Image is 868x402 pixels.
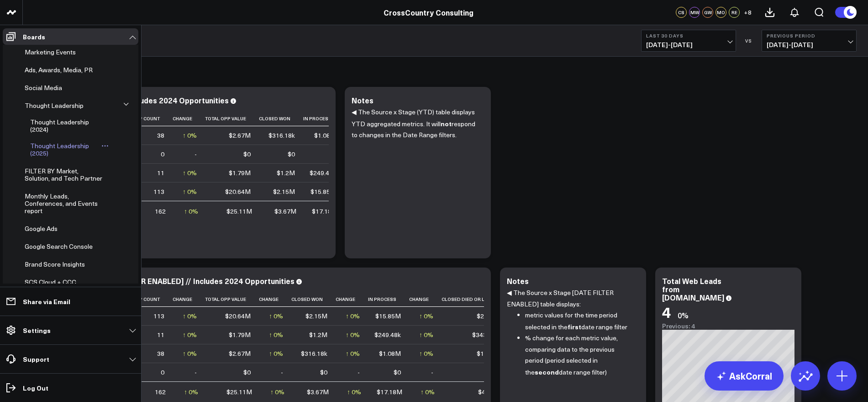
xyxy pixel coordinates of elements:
th: Opp Count [132,292,173,307]
div: $1.08M [379,349,401,358]
a: Thought Leadership (2024) [30,118,99,133]
div: $316.18k [268,131,295,140]
th: Opp Count [132,111,173,126]
div: $3.67M [307,387,329,397]
li: metric values for the time period selected in the date range filter [525,310,632,332]
a: Monthly Leads, Conferences, and Events report [25,193,103,214]
a: Brand Score Insights [25,261,85,268]
div: $25.11M [226,207,252,216]
a: Social Media [25,84,62,91]
p: ◀ The Source x Stage [DATE FILTER ENABLED] table displays: [507,287,632,310]
div: $25.11M [226,387,252,397]
b: not [441,119,452,128]
div: 38 [157,349,164,358]
div: 4 [662,304,671,320]
div: 0% [678,310,689,320]
div: 162 [155,207,166,216]
div: ↑ 0% [421,387,435,397]
div: Previous: 4 [662,322,794,330]
div: 162 [155,387,166,397]
div: RE [729,7,740,18]
p: Support [23,355,49,363]
div: $17.18M [312,207,337,216]
th: Change [173,292,205,307]
div: MW [689,7,700,18]
span: Thought Leadership [25,101,84,110]
span: + 8 [744,9,752,16]
span: Thought Leadership (2024) [30,118,89,134]
span: Ads, Awards, Media, PR [25,65,93,74]
a: Google Search Console [25,243,93,250]
div: $1.79M [229,330,251,339]
div: ↑ 0% [269,311,283,321]
div: 0 [161,150,164,159]
button: +8 [742,7,753,18]
span: Google Ads [25,224,58,233]
b: first [568,322,581,331]
div: $2.15M [305,311,327,321]
div: ↑ 0% [346,330,360,339]
span: [DATE] - [DATE] [646,41,731,48]
a: Thought Leadership (2025) [30,142,99,157]
p: Share via Email [23,298,70,305]
a: Thought Leadership [25,102,84,109]
div: $1.2M [277,168,295,177]
div: ↑ 0% [269,349,283,358]
div: - [431,368,433,377]
a: SCS Cloud + CCC NetSuite [25,279,98,293]
div: - [281,368,283,377]
div: GW [702,7,713,18]
li: % change for each metric value, comparing data to the previous period (period selected in the dat... [525,332,632,378]
span: Thought Leadership (2025) [30,141,89,157]
div: VS [741,38,757,43]
div: $1.2M [309,330,327,339]
div: $1.08M [314,131,336,140]
div: $15.85M [375,311,401,321]
b: second [535,367,559,376]
div: $17.18M [377,387,402,397]
div: $249.48k [374,330,401,339]
p: Log Out [23,384,48,391]
button: Previous Period[DATE]-[DATE] [762,30,857,52]
span: Brand Score Insights [25,260,85,268]
div: CS [676,7,687,18]
div: ↑ 0% [183,330,197,339]
div: ↑ 0% [347,387,361,397]
span: Monthly Leads, Conferences, and Events report [25,192,98,215]
th: Closed Died Or Lost [442,292,507,307]
span: [DATE] - [DATE] [767,41,852,48]
span: SCS Cloud + CCC NetSuite [25,278,76,294]
div: $3.67M [274,207,296,216]
div: 38 [157,131,164,140]
div: ↑ 0% [183,131,197,140]
th: Total Opp Value [205,111,259,126]
div: ↑ 0% [419,311,433,321]
div: ↑ 0% [184,207,198,216]
th: Total Opp Value [205,292,259,307]
div: $2.64M [477,311,499,321]
div: $316.18k [301,349,327,358]
th: Change [173,111,205,126]
div: 11 [157,168,164,177]
a: Log Out [3,380,138,396]
div: ↑ 0% [270,387,284,397]
b: Last 30 Days [646,33,731,38]
div: ↑ 0% [346,349,360,358]
div: $15.85M [310,187,336,196]
button: Last 30 Days[DATE]-[DATE] [641,30,736,52]
a: Ads, Awards, Media, PR [25,66,93,74]
p: Settings [23,327,51,334]
div: $2.15M [273,187,295,196]
div: $0 [320,368,327,377]
div: 113 [153,311,164,321]
div: ↑ 0% [419,330,433,339]
th: In Process [303,111,344,126]
div: - [358,368,360,377]
th: Change [409,292,442,307]
div: Source x Stage [DATE FILTER ENABLED] // Includes 2024 Opportunities [41,276,295,286]
span: Marketing Events [25,48,76,56]
div: $20.64M [225,187,251,196]
div: ◀ The Source x Stage (YTD) table displays YTD aggregated metrics. It will respond to changes in t... [352,107,484,249]
div: $343.73k [472,330,499,339]
div: - [195,150,197,159]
